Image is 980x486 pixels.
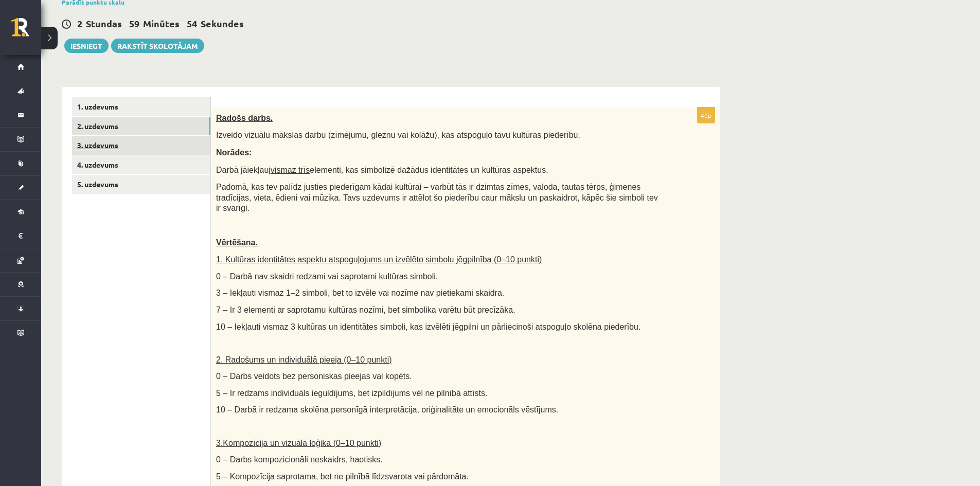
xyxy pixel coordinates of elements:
span: 5 – Ir redzams individuāls ieguldījums, bet izpildījums vēl ne pilnībā attīsts. [216,389,487,398]
a: 5. uzdevums [72,175,210,194]
span: Radošs darbs. [216,114,273,122]
span: Izveido vizuālu mākslas darbu (zīmējumu, gleznu vai kolāžu), kas atspoguļo tavu kultūras piederību. [216,131,580,139]
span: Norādes: [216,148,252,157]
span: 2 [77,17,82,29]
span: Darbā jāiekļauj elementi, kas simbolizē dažādus identitātes un kultūras aspektus. [216,166,548,174]
a: 1. uzdevums [72,97,210,116]
span: 1. Kultūras identitātes aspektu atspoguļojums un izvēlēto simbolu jēgpilnība (0–10 punkti) [216,255,542,264]
span: Stundas [86,17,122,29]
a: Rakstīt skolotājam [111,39,204,53]
span: 2. Radošums un individuālā pieeja (0–10 punkti) [216,355,392,364]
span: 59 [129,17,139,29]
body: Bagātinātā teksta redaktors, wiswyg-editor-user-answer-47024880377080 [10,10,488,21]
span: 3 – Iekļauti vismaz 1–2 simboli, bet to izvēle vai nozīme nav pietiekami skaidra. [216,289,504,297]
span: 10 – Iekļauti vismaz 3 kultūras un identitātes simboli, kas izvēlēti jēgpilni un pārliecinoši ats... [216,322,640,331]
a: 2. uzdevums [72,117,210,136]
span: 7 – Ir 3 elementi ar saprotamu kultūras nozīmi, bet simbolika varētu būt precīzāka. [216,305,515,314]
a: 4. uzdevums [72,155,210,174]
span: 3.Kompozīcija un vizuālā loģika (0–10 punkti) [216,439,381,447]
span: 5 – Kompozīcija saprotama, bet ne pilnībā līdzsvarota vai pārdomāta. [216,472,469,481]
button: Iesniegt [64,39,109,53]
u: vismaz trīs [271,166,310,174]
span: 0 – Darbs kompozicionāli neskaidrs, haotisks. [216,455,383,464]
a: Rīgas 1. Tālmācības vidusskola [11,18,41,44]
p: 40p [697,107,715,123]
span: 10 – Darbā ir redzama skolēna personīgā interpretācija, oriģinalitāte un emocionāls vēstījums. [216,405,558,414]
span: Vērtēšana. [216,238,258,247]
span: Sekundes [201,17,244,29]
span: 54 [187,17,197,29]
a: 3. uzdevums [72,136,210,155]
span: Minūtes [143,17,180,29]
span: 0 – Darbā nav skaidri redzami vai saprotami kultūras simboli. [216,272,438,281]
span: 0 – Darbs veidots bez personiskas pieejas vai kopēts. [216,372,412,381]
span: Padomā, kas tev palīdz justies piederīgam kādai kultūrai – varbūt tās ir dzimtas zīmes, valoda, t... [216,183,658,212]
